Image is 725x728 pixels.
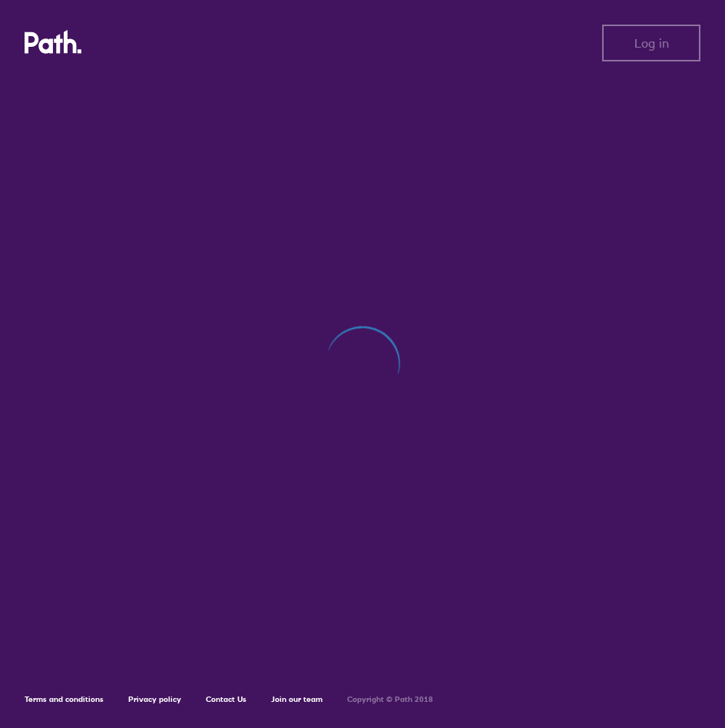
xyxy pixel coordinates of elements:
h6: Copyright © Path 2018 [347,695,433,704]
a: Join our team [271,694,323,704]
button: Log in [602,25,700,61]
a: Privacy policy [128,694,181,704]
a: Contact Us [206,694,247,704]
span: Log in [634,36,669,50]
a: Terms and conditions [25,694,104,704]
